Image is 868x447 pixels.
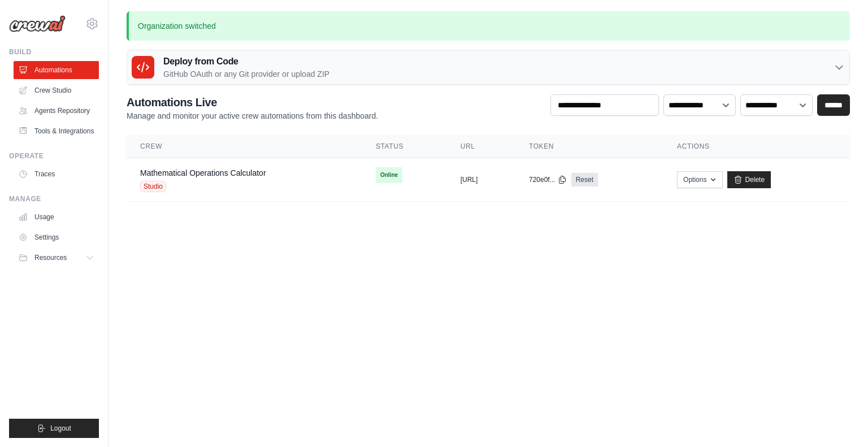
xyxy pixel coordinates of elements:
[163,55,329,68] h3: Deploy from Code
[163,68,329,80] p: GitHub OAuth or any Git provider or upload ZIP
[14,249,99,267] button: Resources
[140,168,266,177] a: Mathematical Operations Calculator
[14,61,99,79] a: Automations
[9,47,99,57] div: Build
[127,110,378,121] p: Manage and monitor your active crew automations from this dashboard.
[362,135,447,158] th: Status
[447,135,515,158] th: URL
[127,94,378,110] h2: Automations Live
[9,15,66,32] img: Logo
[677,171,723,188] button: Options
[663,135,850,158] th: Actions
[14,102,99,120] a: Agents Repository
[50,424,71,433] span: Logout
[14,228,99,246] a: Settings
[571,173,598,186] a: Reset
[127,135,362,158] th: Crew
[14,81,99,99] a: Crew Studio
[9,151,99,160] div: Operate
[34,253,67,262] span: Resources
[376,167,402,183] span: Online
[727,171,771,188] a: Delete
[140,181,166,192] span: Studio
[9,419,99,438] button: Logout
[14,165,99,183] a: Traces
[14,208,99,226] a: Usage
[515,135,663,158] th: Token
[127,11,850,41] p: Organization switched
[9,194,99,203] div: Manage
[14,122,99,140] a: Tools & Integrations
[529,175,567,184] button: 720e0f...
